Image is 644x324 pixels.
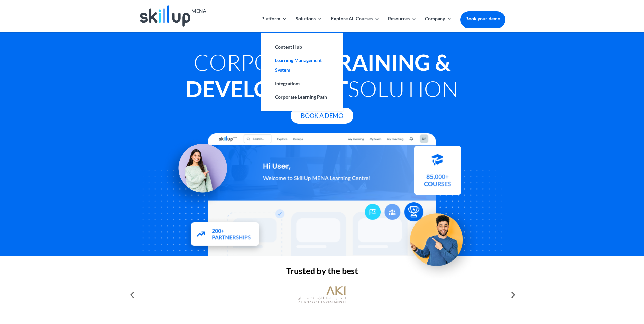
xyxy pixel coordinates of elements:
a: Explore All Courses [331,16,380,32]
a: Platform [261,16,287,32]
iframe: Chat Widget [610,291,644,324]
a: Content Hub [268,40,336,54]
img: Courses library - SkillUp MENA [414,149,461,198]
a: Integrations [268,77,336,90]
img: Upskill your workforce - SkillUp [399,199,480,280]
a: Corporate Learning Path [268,90,336,104]
a: Book your demo [460,11,505,26]
img: al khayyat investments logo [298,283,346,307]
h1: Corporate Solution [139,49,505,105]
img: Learning Management Solution - SkillUp [161,136,234,209]
a: Company [425,16,452,32]
a: Resources [388,16,417,32]
a: Learning Management System [268,54,336,77]
h2: Trusted by the best [139,267,505,278]
a: Book A Demo [291,108,353,124]
a: Solutions [296,16,323,32]
strong: Training & Development [186,49,450,102]
img: Partners - SkillUp Mena [183,216,267,255]
img: Skillup Mena [140,5,206,27]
